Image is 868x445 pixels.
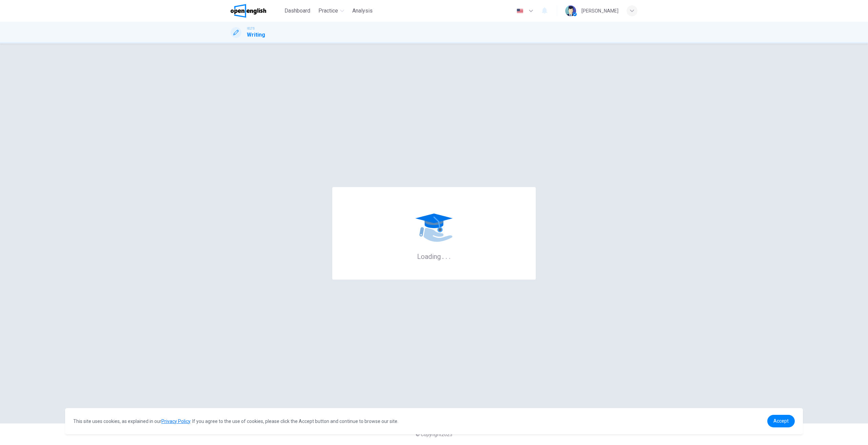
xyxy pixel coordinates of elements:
[318,7,338,15] span: Practice
[516,8,524,14] img: en
[352,7,373,15] span: Analysis
[445,250,448,261] h6: .
[231,4,282,18] a: OpenEnglish logo
[773,418,789,424] span: Accept
[565,5,576,16] img: Profile picture
[417,252,451,261] h6: Loading
[247,26,255,31] span: IELTS
[231,4,266,18] img: OpenEnglish logo
[449,250,451,261] h6: .
[282,5,313,17] button: Dashboard
[316,5,347,17] button: Practice
[284,7,310,15] span: Dashboard
[767,415,795,427] a: dismiss cookie message
[581,7,618,15] div: [PERSON_NAME]
[350,5,375,17] button: Analysis
[161,419,190,424] a: Privacy Policy
[73,419,398,424] span: This site uses cookies, as explained in our . If you agree to the use of cookies, please click th...
[442,250,444,261] h6: .
[247,31,265,39] h1: Writing
[65,408,803,434] div: cookieconsent
[416,432,452,437] span: © Copyright 2025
